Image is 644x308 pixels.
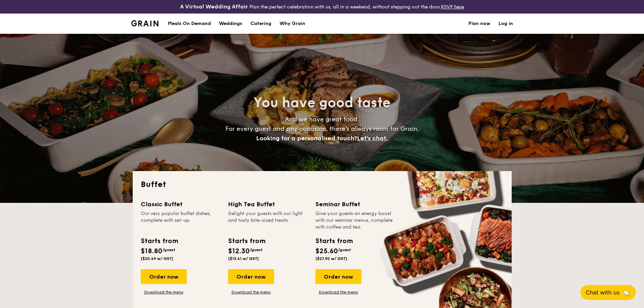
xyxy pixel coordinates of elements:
[580,285,636,300] button: Chat with us🦙
[131,20,159,26] img: Grain
[131,20,159,26] a: Logotype
[250,14,271,34] h1: Catering
[168,14,211,34] div: Meals On Demand
[315,199,395,209] div: Seminar Buffet
[215,14,246,34] a: Weddings
[315,236,352,246] div: Starts from
[228,199,307,209] div: High Tea Buffet
[315,269,361,284] div: Order now
[141,269,187,284] div: Order now
[250,247,263,252] span: /guest
[468,14,490,34] a: Plan now
[275,14,309,34] a: Why Grain
[162,247,175,252] span: /guest
[164,14,215,34] a: Meals On Demand
[141,289,187,295] a: Download the menu
[127,3,517,11] div: Plan the perfect celebration with us, all in a weekend, without stepping out the door.
[315,247,338,255] span: $25.60
[357,135,388,142] span: Let's chat.
[141,236,178,246] div: Starts from
[441,4,464,10] a: RSVP here
[141,199,220,209] div: Classic Buffet
[338,247,351,252] span: /guest
[228,210,307,231] div: Delight your guests with our light and tasty bite-sized treats.
[180,3,248,11] h4: A Virtual Wedding Affair
[219,14,242,34] div: Weddings
[253,95,391,111] span: You have good taste
[228,289,274,295] a: Download the menu
[228,256,259,261] span: ($13.41 w/ GST)
[225,116,419,142] span: And we have great food. For every guest and any occasion, there’s always room for Grain.
[622,289,630,297] span: 🦙
[141,210,220,231] div: Our very popular buffet dishes, complete with set-up.
[228,269,274,284] div: Order now
[141,247,162,255] span: $18.80
[498,14,513,34] a: Log in
[141,256,173,261] span: ($20.49 w/ GST)
[315,256,347,261] span: ($27.90 w/ GST)
[246,14,275,34] a: Catering
[315,210,395,231] div: Give your guests an energy boost with our seminar menus, complete with coffee and tea.
[141,179,504,190] h2: Buffet
[228,236,265,246] div: Starts from
[586,289,620,296] span: Chat with us
[256,135,357,142] span: Looking for a personalised touch?
[228,247,250,255] span: $12.30
[315,289,361,295] a: Download the menu
[280,14,305,34] div: Why Grain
